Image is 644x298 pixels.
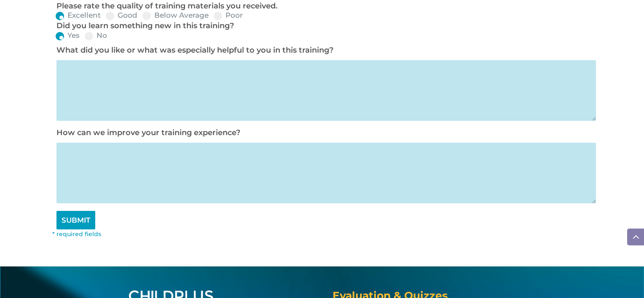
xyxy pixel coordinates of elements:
[56,128,240,137] label: How can we improve your training experience?
[85,32,107,39] label: No
[56,12,101,19] label: Excellent
[56,1,592,11] p: Please rate the quality of training materials you received.
[56,32,80,39] label: Yes
[56,211,95,229] input: SUBMIT
[56,21,592,31] p: Did you learn something new in this training?
[142,12,209,19] label: Below Average
[56,45,333,55] label: What did you like or what was especially helpful to you in this training?
[106,12,137,19] label: Good
[214,12,243,19] label: Poor
[52,230,101,238] font: * required fields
